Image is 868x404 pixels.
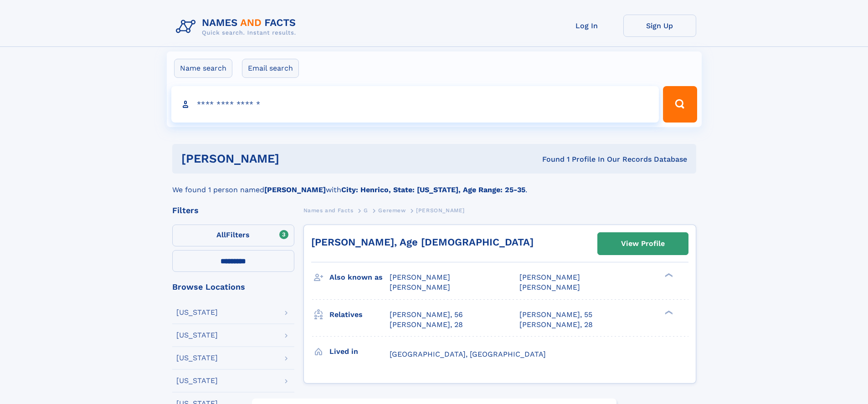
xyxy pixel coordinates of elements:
[303,205,354,216] a: Names and Facts
[550,15,623,37] a: Log In
[519,273,580,281] span: [PERSON_NAME]
[181,153,411,164] h1: [PERSON_NAME]
[519,283,580,291] span: [PERSON_NAME]
[329,307,390,322] h3: Relatives
[621,233,665,254] div: View Profile
[364,207,368,214] span: G
[172,225,294,246] label: Filters
[329,270,390,285] h3: Also known as
[311,236,534,248] a: [PERSON_NAME], Age [DEMOGRAPHIC_DATA]
[176,377,218,384] div: [US_STATE]
[176,332,218,339] div: [US_STATE]
[390,283,450,291] span: [PERSON_NAME]
[390,310,463,320] a: [PERSON_NAME], 56
[172,283,294,291] div: Browse Locations
[663,272,673,278] div: ❯
[663,309,673,315] div: ❯
[176,354,218,362] div: [US_STATE]
[378,205,406,216] a: Geremew
[390,350,546,358] span: [GEOGRAPHIC_DATA], [GEOGRAPHIC_DATA]
[416,207,465,214] span: [PERSON_NAME]
[216,230,226,239] span: All
[172,15,303,39] img: Logo Names and Facts
[519,310,592,320] a: [PERSON_NAME], 55
[341,185,525,194] b: City: Henrico, State: [US_STATE], Age Range: 25-35
[663,86,697,123] button: Search Button
[172,174,696,195] div: We found 1 person named with .
[171,86,659,123] input: search input
[172,206,294,215] div: Filters
[411,154,687,164] div: Found 1 Profile In Our Records Database
[176,309,218,316] div: [US_STATE]
[329,344,390,359] h3: Lived in
[242,59,299,78] label: Email search
[174,59,232,78] label: Name search
[378,207,406,214] span: Geremew
[364,205,368,216] a: G
[598,233,688,255] a: View Profile
[519,320,593,330] a: [PERSON_NAME], 28
[623,15,696,37] a: Sign Up
[264,185,326,194] b: [PERSON_NAME]
[390,273,450,281] span: [PERSON_NAME]
[390,320,463,330] a: [PERSON_NAME], 28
